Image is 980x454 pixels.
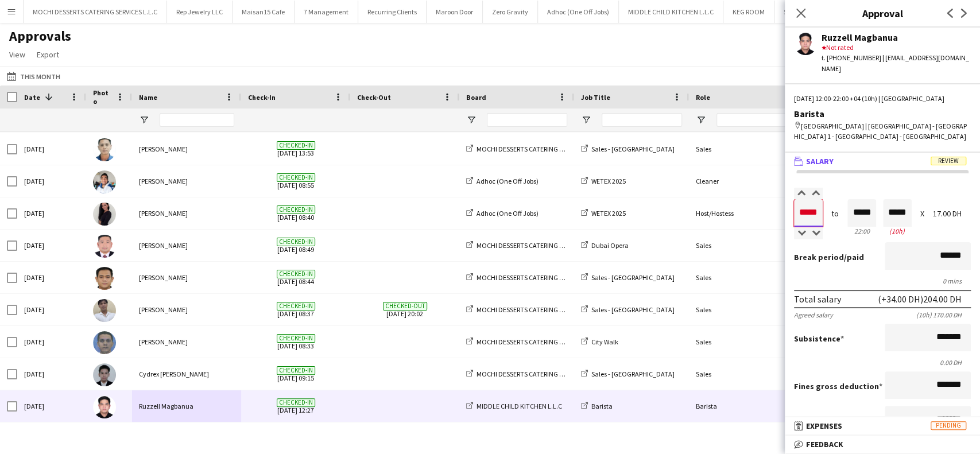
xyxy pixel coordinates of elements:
[17,230,86,261] div: [DATE]
[466,93,486,102] span: Board
[883,227,912,235] div: 10h
[248,326,343,358] span: [DATE] 08:33
[477,145,601,153] span: MOCHI DESSERTS CATERING SERVICES L.L.C
[794,358,971,367] div: 0.00 DH
[581,115,591,125] button: Open Filter Menu
[17,294,86,325] div: [DATE]
[93,267,116,290] img: JOAL LOPEZ
[248,294,343,325] span: [DATE] 08:37
[591,273,675,282] span: Sales - [GEOGRAPHIC_DATA]
[132,390,241,422] div: Ruzzell Magbanua
[248,165,343,197] span: [DATE] 08:55
[591,209,626,218] span: WETEX 2025
[277,238,315,246] span: Checked-in
[248,230,343,261] span: [DATE] 08:49
[916,311,971,319] div: (10h) 170.00 DH
[689,326,804,358] div: Sales
[581,177,626,185] a: WETEX 2025
[487,113,567,127] input: Board Filter Input
[277,141,315,150] span: Checked-in
[383,302,427,311] span: Checked-out
[93,235,116,258] img: Aldrin Cawas
[591,337,618,346] span: City Walk
[483,1,538,23] button: Zero Gravity
[689,294,804,325] div: Sales
[806,156,834,166] span: Salary
[689,390,804,422] div: Barista
[132,358,241,390] div: Cydrex [PERSON_NAME]
[93,88,111,106] span: Photo
[794,94,971,104] div: [DATE] 12:00-22:00 +04 (10h) | [GEOGRAPHIC_DATA]
[93,299,116,322] img: Dexter Talan
[878,293,962,305] div: (+34.00 DH) 204.00 DH
[822,32,971,42] div: Ruzzell Magbanua
[5,69,63,83] button: This Month
[24,93,40,102] span: Date
[160,113,234,127] input: Name Filter Input
[931,421,966,430] span: Pending
[785,417,980,434] mat-expansion-panel-header: ExpensesPending
[5,47,30,62] a: View
[277,270,315,278] span: Checked-in
[466,145,601,153] a: MOCHI DESSERTS CATERING SERVICES L.L.C
[794,381,882,391] label: Fines gross deduction
[794,277,971,285] div: 0 mins
[132,326,241,358] div: [PERSON_NAME]
[591,370,675,378] span: Sales - [GEOGRAPHIC_DATA]
[277,173,315,182] span: Checked-in
[591,241,629,250] span: Dubai Opera
[591,145,675,153] span: Sales - [GEOGRAPHIC_DATA]
[427,1,483,23] button: Maroon Door
[248,390,343,422] span: [DATE] 12:27
[774,1,854,23] button: Skelmore Hospitality
[723,1,774,23] button: KEG ROOM
[920,209,924,218] div: X
[696,115,706,125] button: Open Filter Menu
[466,177,539,185] a: Adhoc (One Off Jobs)
[248,197,343,229] span: [DATE] 08:40
[466,273,601,282] a: MOCHI DESSERTS CATERING SERVICES L.L.C
[132,230,241,261] div: [PERSON_NAME]
[931,157,966,165] span: Review
[17,197,86,229] div: [DATE]
[277,205,315,214] span: Checked-in
[132,294,241,325] div: [PERSON_NAME]
[591,177,626,185] span: WETEX 2025
[93,170,116,193] img: EDDIE Sagucio jr
[248,133,343,165] span: [DATE] 13:53
[358,1,427,23] button: Recurring Clients
[9,49,25,60] span: View
[794,416,874,426] label: Fines net deduction
[794,252,864,262] label: /paid
[581,273,675,282] a: Sales - [GEOGRAPHIC_DATA]
[132,133,241,165] div: [PERSON_NAME]
[477,241,601,250] span: MOCHI DESSERTS CATERING SERVICES L.L.C
[466,370,601,378] a: MOCHI DESSERTS CATERING SERVICES L.L.C
[466,209,539,218] a: Adhoc (One Off Jobs)
[794,121,971,142] div: [GEOGRAPHIC_DATA] | [GEOGRAPHIC_DATA] - [GEOGRAPHIC_DATA] 1 - [GEOGRAPHIC_DATA] - [GEOGRAPHIC_DATA]
[785,153,980,170] mat-expansion-panel-header: SalaryReview
[696,93,710,102] span: Role
[794,333,844,344] label: Subsistence
[602,113,682,127] input: Job Title Filter Input
[357,294,452,325] span: [DATE] 20:02
[24,1,167,23] button: MOCHI DESSERTS CATERING SERVICES L.L.C
[689,358,804,390] div: Sales
[794,293,841,305] div: Total salary
[248,93,276,102] span: Check-In
[794,227,823,235] div: 12:00
[295,1,358,23] button: 7 Management
[794,311,833,319] div: Agreed salary
[933,209,971,218] div: 17.00 DH
[466,305,601,314] a: MOCHI DESSERTS CATERING SERVICES L.L.C
[581,209,626,218] a: WETEX 2025
[277,398,315,407] span: Checked-in
[806,439,843,449] span: Feedback
[132,262,241,293] div: [PERSON_NAME]
[477,305,601,314] span: MOCHI DESSERTS CATERING SERVICES L.L.C
[17,326,86,358] div: [DATE]
[581,145,675,153] a: Sales - [GEOGRAPHIC_DATA]
[591,402,613,410] span: Barista
[139,93,157,102] span: Name
[277,366,315,375] span: Checked-in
